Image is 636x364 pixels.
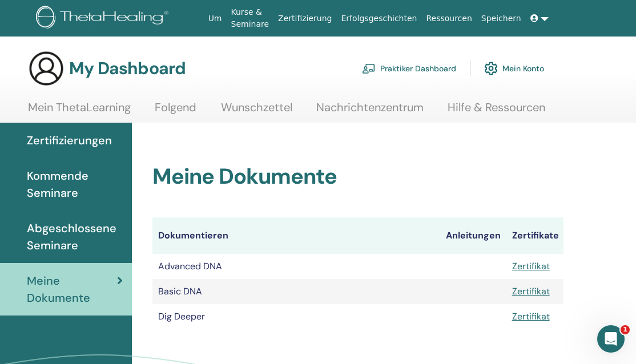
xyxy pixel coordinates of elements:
[477,8,526,29] a: Speichern
[152,254,440,279] td: Advanced DNA
[152,304,440,329] td: Dig Deeper
[484,56,544,81] a: Mein Konto
[597,325,625,353] iframe: Intercom live chat
[27,220,123,254] span: Abgeschlossene Seminare
[69,58,186,79] h3: My Dashboard
[336,8,421,29] a: Erfolgsgeschichten
[512,285,550,297] a: Zertifikat
[484,59,498,78] img: cog.svg
[448,100,545,123] a: Hilfe & Ressourcen
[621,325,630,334] span: 1
[362,56,456,81] a: Praktiker Dashboard
[36,6,172,31] img: logo.png
[362,63,376,74] img: chalkboard-teacher.svg
[316,100,424,123] a: Nachrichtenzentrum
[204,8,227,29] a: Um
[506,217,563,254] th: Zertifikate
[421,8,476,29] a: Ressourcen
[155,100,196,123] a: Folgend
[28,50,65,87] img: generic-user-icon.jpg
[152,279,440,304] td: Basic DNA
[221,100,292,123] a: Wunschzettel
[27,167,123,201] span: Kommende Seminare
[152,217,440,254] th: Dokumentieren
[273,8,336,29] a: Zertifizierung
[440,217,506,254] th: Anleitungen
[27,272,117,306] span: Meine Dokumente
[227,2,274,35] a: Kurse & Seminare
[28,100,131,123] a: Mein ThetaLearning
[512,310,550,322] a: Zertifikat
[512,260,550,272] a: Zertifikat
[152,164,563,190] h2: Meine Dokumente
[27,132,112,149] span: Zertifizierungen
